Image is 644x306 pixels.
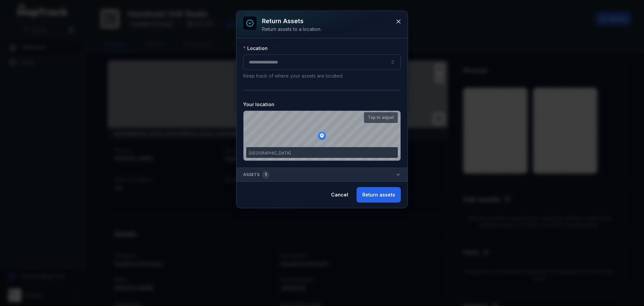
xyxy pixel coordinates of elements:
[262,16,321,26] h3: Return assets
[243,171,269,179] span: Assets
[325,187,354,203] button: Cancel
[243,45,268,52] label: Location
[368,115,394,120] strong: Tap to adjust
[244,111,400,161] canvas: Map
[249,150,291,156] span: [GEOGRAPHIC_DATA]
[262,26,321,33] div: Return assets to a location.
[357,187,401,203] button: Return assets
[262,171,269,179] div: 1
[236,168,408,181] button: Assets1
[243,101,274,108] label: Your location
[243,73,401,79] p: Keep track of where your assets are located.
